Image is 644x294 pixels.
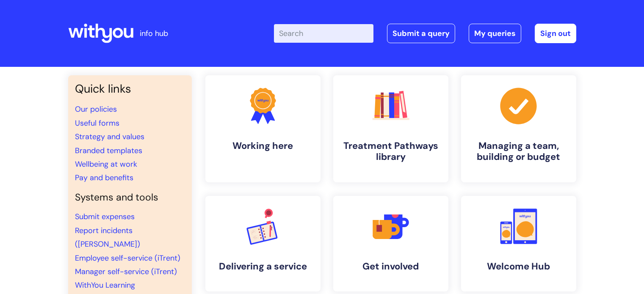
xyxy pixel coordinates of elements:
a: Branded templates [75,146,142,156]
h4: Systems and tools [75,192,185,203]
a: Pay and benefits [75,173,133,183]
h4: Managing a team, building or budget [468,140,569,163]
a: Strategy and values [75,132,144,142]
h4: Working here [212,140,314,151]
a: Manager self-service (iTrent) [75,267,177,277]
h4: Treatment Pathways library [340,140,442,163]
a: Welcome Hub [461,196,576,291]
a: Treatment Pathways library [333,75,448,182]
a: My queries [469,24,521,43]
a: Useful forms [75,118,119,128]
a: WithYou Learning [75,280,135,290]
a: Submit a query [387,24,455,43]
a: Sign out [535,24,576,43]
a: Get involved [333,196,448,291]
a: Our policies [75,104,117,114]
a: Managing a team, building or budget [461,75,576,182]
input: Search [274,24,373,43]
h4: Delivering a service [212,261,314,272]
a: Delivering a service [205,196,321,291]
a: Submit expenses [75,212,135,222]
h3: Quick links [75,82,185,96]
a: Working here [205,75,321,182]
a: Wellbeing at work [75,159,137,169]
div: | - [274,24,576,43]
a: Employee self-service (iTrent) [75,253,180,263]
p: info hub [140,27,168,40]
h4: Welcome Hub [468,261,569,272]
a: Report incidents ([PERSON_NAME]) [75,225,140,249]
h4: Get involved [340,261,442,272]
